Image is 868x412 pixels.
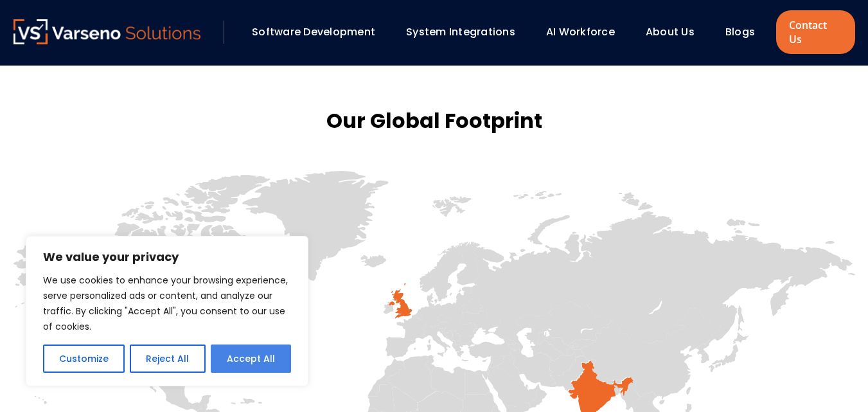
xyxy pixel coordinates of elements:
[400,21,533,43] div: System Integrations
[326,107,542,135] h2: Our Global Footprint
[43,273,291,334] p: We use cookies to enhance your browsing experience, serve personalized ads or content, and analyz...
[43,345,125,373] button: Customize
[639,21,713,43] div: About Us
[252,24,375,39] a: Software Development
[13,19,201,45] a: Varseno Solutions – Product Engineering & IT Services
[13,19,201,44] img: Varseno Solutions – Product Engineering & IT Services
[719,21,773,43] div: Blogs
[646,24,695,39] a: About Us
[725,24,755,39] a: Blogs
[245,21,393,43] div: Software Development
[406,24,515,39] a: System Integrations
[130,345,205,373] button: Reject All
[43,249,291,265] p: We value your privacy
[540,21,633,43] div: AI Workforce
[776,10,855,54] a: Contact Us
[211,345,291,373] button: Accept All
[546,24,615,39] a: AI Workforce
